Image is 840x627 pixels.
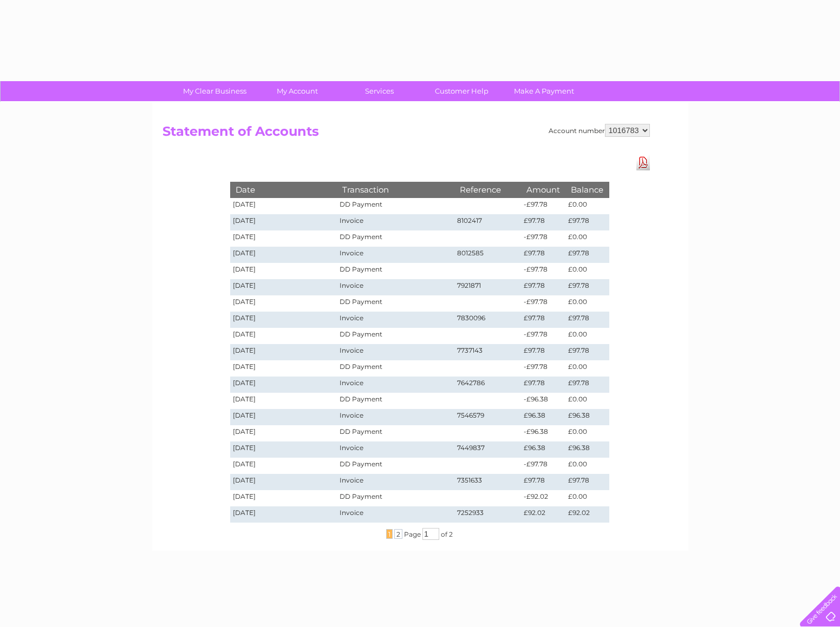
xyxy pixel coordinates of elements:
td: 7830096 [454,312,522,328]
td: 7642786 [454,377,522,393]
td: [DATE] [230,328,337,344]
td: -£97.78 [521,328,565,344]
td: 8102417 [454,214,522,230]
td: £0.00 [565,263,609,279]
td: [DATE] [230,393,337,409]
td: [DATE] [230,247,337,263]
td: Invoice [337,344,454,360]
td: [DATE] [230,490,337,506]
td: -£97.78 [521,198,565,214]
td: DD Payment [337,490,454,506]
td: £97.78 [565,344,609,360]
div: Account number [549,124,650,137]
td: DD Payment [337,295,454,312]
td: £97.78 [565,214,609,230]
td: Invoice [337,377,454,393]
td: £97.78 [521,377,565,393]
td: £0.00 [565,458,609,474]
td: DD Payment [337,458,454,474]
td: -£97.78 [521,263,565,279]
td: [DATE] [230,458,337,474]
td: [DATE] [230,441,337,458]
td: £97.78 [521,279,565,295]
td: -£97.78 [521,295,565,312]
td: £92.02 [521,506,565,523]
td: £0.00 [565,490,609,506]
h2: Statement of Accounts [162,124,650,144]
td: -£92.02 [521,490,565,506]
td: £97.78 [521,312,565,328]
td: DD Payment [337,263,454,279]
td: £96.38 [521,409,565,425]
a: Services [335,81,424,101]
td: 7921871 [454,279,522,295]
span: 2 [449,530,453,538]
td: Invoice [337,506,454,523]
td: [DATE] [230,377,337,393]
td: £96.38 [565,409,609,425]
td: £0.00 [565,295,609,312]
td: £0.00 [565,360,609,377]
td: [DATE] [230,360,337,377]
td: [DATE] [230,474,337,490]
td: Invoice [337,441,454,458]
td: 7252933 [454,506,522,523]
td: £0.00 [565,198,609,214]
td: £0.00 [565,393,609,409]
td: £96.38 [521,441,565,458]
a: My Clear Business [170,81,259,101]
span: 2 [394,529,402,539]
td: £97.78 [565,247,609,263]
td: Invoice [337,214,454,230]
span: 1 [386,529,393,539]
td: DD Payment [337,230,454,247]
td: [DATE] [230,214,337,230]
td: £97.78 [565,377,609,393]
td: DD Payment [337,328,454,344]
th: Balance [565,182,609,197]
td: £97.78 [565,474,609,490]
td: [DATE] [230,409,337,425]
th: Amount [521,182,565,197]
td: £96.38 [565,441,609,458]
td: Invoice [337,474,454,490]
td: -£97.78 [521,230,565,247]
td: DD Payment [337,425,454,441]
th: Reference [454,182,522,197]
td: 7449837 [454,441,522,458]
td: [DATE] [230,425,337,441]
td: £0.00 [565,425,609,441]
td: Invoice [337,409,454,425]
a: Make A Payment [499,81,589,101]
td: [DATE] [230,198,337,214]
td: DD Payment [337,198,454,214]
td: £97.78 [521,474,565,490]
td: £0.00 [565,328,609,344]
a: Download Pdf [636,155,650,170]
td: [DATE] [230,312,337,328]
td: Invoice [337,312,454,328]
th: Date [230,182,337,197]
td: £97.78 [565,279,609,295]
a: Customer Help [417,81,506,101]
td: [DATE] [230,344,337,360]
td: [DATE] [230,506,337,523]
td: 7737143 [454,344,522,360]
td: £0.00 [565,230,609,247]
td: 8012585 [454,247,522,263]
td: 7351633 [454,474,522,490]
td: Invoice [337,279,454,295]
th: Transaction [337,182,454,197]
td: £92.02 [565,506,609,523]
td: DD Payment [337,393,454,409]
td: -£96.38 [521,425,565,441]
td: [DATE] [230,263,337,279]
td: [DATE] [230,230,337,247]
span: of [441,530,447,538]
td: £97.78 [521,344,565,360]
td: [DATE] [230,279,337,295]
td: DD Payment [337,360,454,377]
td: -£97.78 [521,360,565,377]
td: -£96.38 [521,393,565,409]
td: 7546579 [454,409,522,425]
